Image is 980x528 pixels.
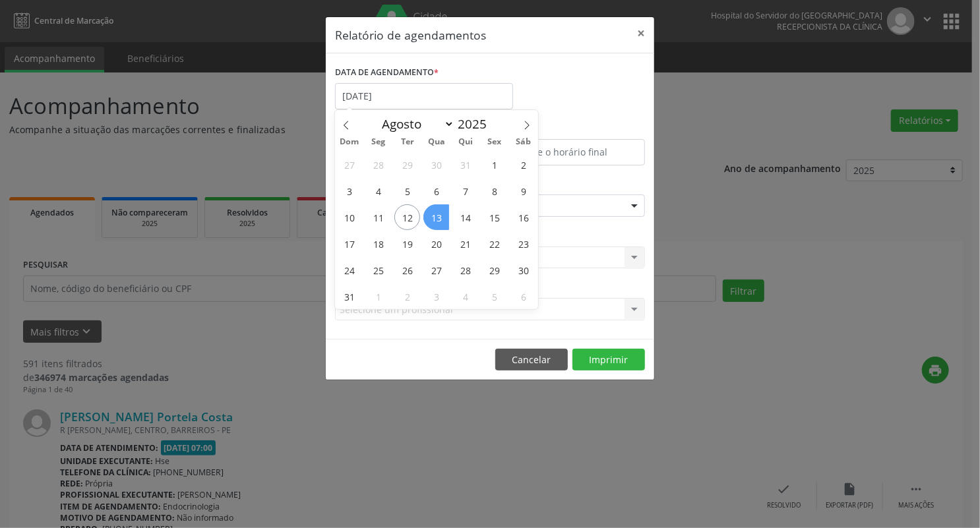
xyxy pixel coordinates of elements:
[394,257,420,283] span: Agosto 26, 2025
[481,152,507,177] span: Agosto 1, 2025
[509,138,538,146] span: Sáb
[481,231,507,256] span: Agosto 22, 2025
[365,178,391,204] span: Agosto 4, 2025
[335,63,439,83] label: DATA DE AGENDAMENTO
[336,178,362,204] span: Agosto 3, 2025
[336,283,362,309] span: Agosto 31, 2025
[423,231,449,256] span: Agosto 20, 2025
[365,204,391,230] span: Agosto 11, 2025
[423,283,449,309] span: Setembro 3, 2025
[481,283,507,309] span: Setembro 5, 2025
[452,257,478,283] span: Agosto 28, 2025
[510,283,536,309] span: Setembro 6, 2025
[493,139,645,165] input: Selecione o horário final
[422,138,451,146] span: Qua
[423,257,449,283] span: Agosto 27, 2025
[394,283,420,309] span: Setembro 2, 2025
[481,204,507,230] span: Agosto 15, 2025
[336,152,362,177] span: Julho 27, 2025
[423,204,449,230] span: Agosto 13, 2025
[365,152,391,177] span: Julho 28, 2025
[481,257,507,283] span: Agosto 29, 2025
[364,138,393,146] span: Seg
[452,204,478,230] span: Agosto 14, 2025
[336,257,362,283] span: Agosto 24, 2025
[481,178,507,204] span: Agosto 8, 2025
[454,115,498,132] input: Year
[510,231,536,256] span: Agosto 23, 2025
[394,204,420,230] span: Agosto 12, 2025
[335,83,513,109] input: Selecione uma data ou intervalo
[335,138,364,146] span: Dom
[452,283,478,309] span: Setembro 4, 2025
[480,138,509,146] span: Sex
[452,178,478,204] span: Agosto 7, 2025
[510,204,536,230] span: Agosto 16, 2025
[394,152,420,177] span: Julho 29, 2025
[452,231,478,256] span: Agosto 21, 2025
[493,119,645,139] label: ATÉ
[365,231,391,256] span: Agosto 18, 2025
[365,257,391,283] span: Agosto 25, 2025
[393,138,422,146] span: Ter
[510,257,536,283] span: Agosto 30, 2025
[423,152,449,177] span: Julho 30, 2025
[394,231,420,256] span: Agosto 19, 2025
[628,17,654,49] button: Close
[375,115,454,133] select: Month
[423,178,449,204] span: Agosto 6, 2025
[335,26,486,44] h5: Relatório de agendamentos
[336,231,362,256] span: Agosto 17, 2025
[336,204,362,230] span: Agosto 10, 2025
[451,138,480,146] span: Qui
[572,349,645,371] button: Imprimir
[495,349,568,371] button: Cancelar
[394,178,420,204] span: Agosto 5, 2025
[365,283,391,309] span: Setembro 1, 2025
[510,152,536,177] span: Agosto 2, 2025
[510,178,536,204] span: Agosto 9, 2025
[452,152,478,177] span: Julho 31, 2025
